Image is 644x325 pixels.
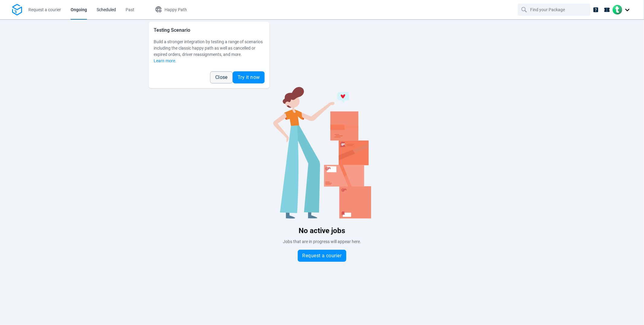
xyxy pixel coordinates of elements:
[97,7,116,12] span: Scheduled
[530,4,579,15] input: Find your Package
[12,4,22,16] img: Logo
[298,250,347,262] button: Request a courier
[154,39,263,57] span: Build a stronger integration by testing a range of scenarios including the classic happy path as ...
[299,226,345,235] span: No active jobs
[613,5,622,15] img: Client
[233,71,265,83] button: Try it now
[154,58,176,63] a: Learn more.
[71,7,87,12] span: Ongoing
[126,7,134,12] span: Past
[303,253,342,258] span: Request a courier
[238,75,260,80] span: Try it now
[215,75,228,80] span: Close
[210,71,233,83] button: Close
[154,27,190,33] span: Testing Scenario
[232,83,413,219] img: Blank slate
[165,7,187,12] span: Happy Path
[283,239,361,244] span: Jobs that are in progress will appear here.
[28,7,61,12] span: Request a courier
